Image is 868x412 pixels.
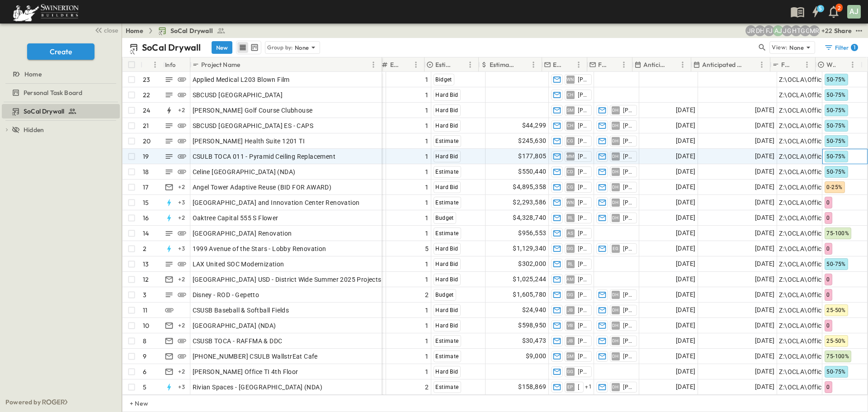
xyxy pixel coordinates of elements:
[11,2,80,21] img: 6c363589ada0b36f064d841b69d3a419a338230e66bb0a533688fa5cc3e9e735.png
[613,248,619,249] span: EG
[193,152,336,161] span: CSULB TOCA 011 - Pyramid Ceiling Replacement
[176,182,187,193] div: + 2
[193,106,313,115] span: [PERSON_NAME] Golf Course Clubhouse
[143,183,148,192] p: 17
[800,25,811,36] div: Gerrad Gerber (gerrad.gerber@swinerton.com)
[623,153,632,160] span: [PERSON_NAME]
[676,197,695,208] span: [DATE]
[141,57,163,72] div: #
[821,41,861,54] button: Filter1
[425,321,429,330] span: 1
[435,107,458,114] span: Hard Bid
[425,75,429,84] span: 1
[676,151,695,161] span: [DATE]
[755,182,774,192] span: [DATE]
[126,26,143,35] a: Home
[518,166,546,177] span: $550,440
[578,214,587,222] span: [PERSON_NAME]
[826,92,845,98] span: 50-75%
[838,5,840,12] p: 2
[676,336,695,346] span: [DATE]
[676,213,695,223] span: [DATE]
[623,307,632,314] span: [PERSON_NAME]
[435,292,453,298] span: Budget
[368,59,379,70] button: Menu
[667,60,677,70] button: Sort
[826,215,830,221] span: 0
[143,167,149,176] p: 18
[802,59,812,70] button: Menu
[236,41,261,54] div: table view
[826,276,830,283] span: 0
[567,341,573,341] span: JB
[2,86,118,99] a: Personal Task Board
[193,352,318,361] span: [PHONE_NUMBER] CSULB WallstrEat Cafe
[567,325,573,326] span: VB
[513,182,546,192] span: $4,895,358
[435,307,458,313] span: Hard Bid
[676,366,695,377] span: [DATE]
[755,228,774,238] span: [DATE]
[566,202,574,203] span: WN
[143,275,149,284] p: 12
[623,214,632,222] span: [PERSON_NAME]
[612,218,619,218] span: DH
[676,228,695,238] span: [DATE]
[764,25,774,36] div: Francisco J. Sanchez (frsanchez@swinerton.com)
[553,60,561,69] p: Estimate Lead
[755,289,774,300] span: [DATE]
[623,184,632,191] span: [PERSON_NAME]
[755,351,774,361] span: [DATE]
[623,322,632,329] span: [PERSON_NAME]
[193,260,284,269] span: LAX United SOC Modernization
[425,106,429,115] span: 1
[826,184,842,190] span: 0-25%
[566,279,574,279] span: AM
[623,107,632,114] span: [PERSON_NAME]
[755,151,774,161] span: [DATE]
[789,43,804,52] p: None
[144,60,154,70] button: Sort
[143,198,149,207] p: 15
[745,25,756,36] div: Joshua Russell (joshua.russell@swinerton.com)
[826,138,845,144] span: 50-75%
[623,245,632,252] span: [PERSON_NAME]
[623,199,632,206] span: [PERSON_NAME]
[425,352,429,361] span: 1
[578,291,587,298] span: [PERSON_NAME]
[847,59,858,70] button: Menu
[826,60,835,69] p: Win Probability
[401,60,410,70] button: Sort
[612,125,619,126] span: DH
[193,90,283,99] span: SBCUSD [GEOGRAPHIC_DATA]
[598,60,607,69] p: Final Reviewer
[567,310,573,310] span: JB
[567,187,574,187] span: CG
[821,26,830,35] p: + 22
[791,25,802,36] div: Haaris Tahmas (haaris.tahmas@swinerton.com)
[435,169,458,175] span: Estimate
[567,248,574,249] span: GG
[193,290,259,299] span: Disney - ROD - Gepetto
[435,215,453,221] span: Budget
[249,42,260,53] button: kanban view
[193,336,283,346] span: CSUSB TOCA - RAFFMA & DDC
[578,337,587,345] span: [PERSON_NAME]
[143,306,147,315] p: 11
[518,60,528,70] button: Sort
[435,230,458,237] span: Estimate
[826,230,849,237] span: 75-100%
[567,125,574,126] span: CH
[755,320,774,331] span: [DATE]
[623,137,632,145] span: [PERSON_NAME]
[143,121,149,130] p: 21
[176,213,187,223] div: + 2
[612,310,619,310] span: DH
